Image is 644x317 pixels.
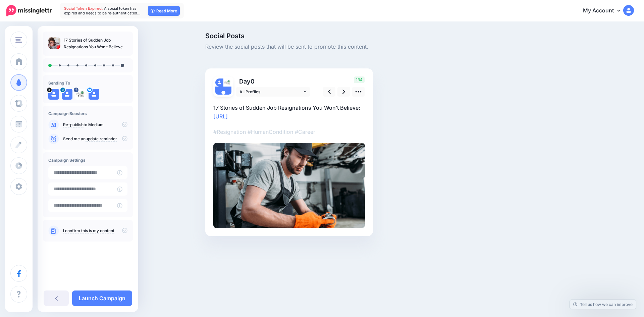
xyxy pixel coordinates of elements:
[236,87,310,97] a: All Profiles
[64,6,103,11] span: Social Token Expired.
[63,228,114,233] a: I confirm this is my content
[64,6,141,15] span: A social token has expired and needs to be re-authenticated…
[205,43,517,51] span: Review the social posts that will be sent to promote this content.
[251,78,255,85] span: 0
[239,88,302,95] span: All Profiles
[213,103,365,121] p: 17 Stories of Sudden Job Resignations You Won’t Believe:
[354,76,365,83] span: 134
[213,143,365,228] img: d16f4734dec2c86a2ae5da8bddc43ba2.jpg
[570,300,636,309] a: Tell us how we can improve
[48,37,60,49] img: a33240d2771558624a9f78eaf8329d7b_thumb.jpg
[62,89,72,100] img: user_default_image.png
[215,87,231,103] img: user_default_image.png
[48,89,59,100] img: user_default_image.png
[86,136,117,142] a: update reminder
[89,89,99,100] img: user_default_image.png
[48,81,127,86] h4: Sending To
[213,127,365,136] p: #Resignation #HumanCondition #Career
[64,37,127,50] p: 17 Stories of Sudden Job Resignations You Won’t Believe
[48,111,127,116] h4: Campaign Boosters
[6,5,52,16] img: Missinglettr
[223,78,231,87] img: 302279413_941954216721528_4677248601821306673_n-bsa153469.jpg
[236,76,311,86] p: Day
[63,122,84,127] a: Re-publish
[205,33,517,39] span: Social Posts
[48,158,127,163] h4: Campaign Settings
[75,89,86,100] img: 302279413_941954216721528_4677248601821306673_n-bsa153469.jpg
[63,122,127,128] p: to Medium
[576,3,634,19] a: My Account
[213,113,228,120] a: [URL]
[15,37,22,43] img: menu.png
[215,78,223,87] img: user_default_image.png
[148,6,180,16] a: Read More
[63,136,127,142] p: Send me an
